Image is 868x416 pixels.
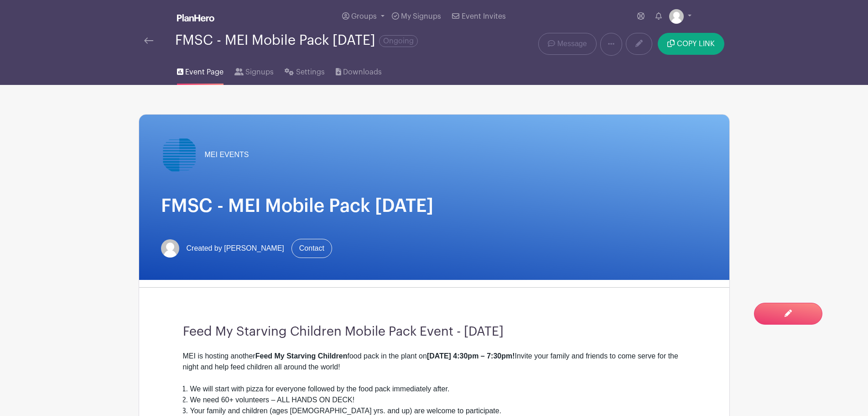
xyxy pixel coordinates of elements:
h3: Feed My Starving Children Mobile Pack Event - [DATE] [183,324,686,340]
span: Groups [351,13,377,20]
span: Event Page [185,67,223,78]
img: MEI---Light-Blue-Icon.png [161,137,198,173]
div: FMSC - MEI Mobile Pack [DATE] [175,33,418,48]
span: Settings [296,67,325,78]
span: Signups [245,67,274,78]
li: We need 60+ volunteers – ALL HANDS ON DECK! [190,395,686,405]
span: My Signups [401,13,441,20]
button: COPY LINK [658,33,724,55]
img: default-ce2991bfa6775e67f084385cd625a349d9dcbb7a52a09fb2fda1e96e2d18dcdb.png [669,9,684,24]
a: Downloads [336,56,382,85]
a: Contact [291,239,332,258]
a: Message [538,33,596,55]
a: Signups [234,56,274,85]
img: back-arrow-29a5d9b10d5bd6ae65dc969a981735edf675c4d7a1fe02e03b50dbd4ba3cdb55.svg [144,37,153,44]
span: MEI EVENTS [205,149,249,160]
span: COPY LINK [677,40,715,47]
span: Ongoing [379,35,418,47]
span: Downloads [343,67,382,78]
strong: Feed My Starving Children [255,352,348,360]
div: MEI is hosting another food pack in the plant on Invite your family and friends to come serve for... [183,351,686,373]
img: logo_white-6c42ec7e38ccf1d336a20a19083b03d10ae64f83f12c07503d8b9e83406b4c7d.svg [177,14,214,21]
a: Event Page [177,56,223,85]
img: default-ce2991bfa6775e67f084385cd625a349d9dcbb7a52a09fb2fda1e96e2d18dcdb.png [161,239,179,258]
span: Message [557,38,587,49]
strong: [DATE] 4:30pm – 7:30pm! [427,352,515,360]
h1: FMSC - MEI Mobile Pack [DATE] [161,195,707,217]
span: Event Invites [462,13,506,20]
li: We will start with pizza for everyone followed by the food pack immediately after. [190,384,686,395]
span: Created by [PERSON_NAME] [187,243,284,254]
a: Settings [285,56,324,85]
